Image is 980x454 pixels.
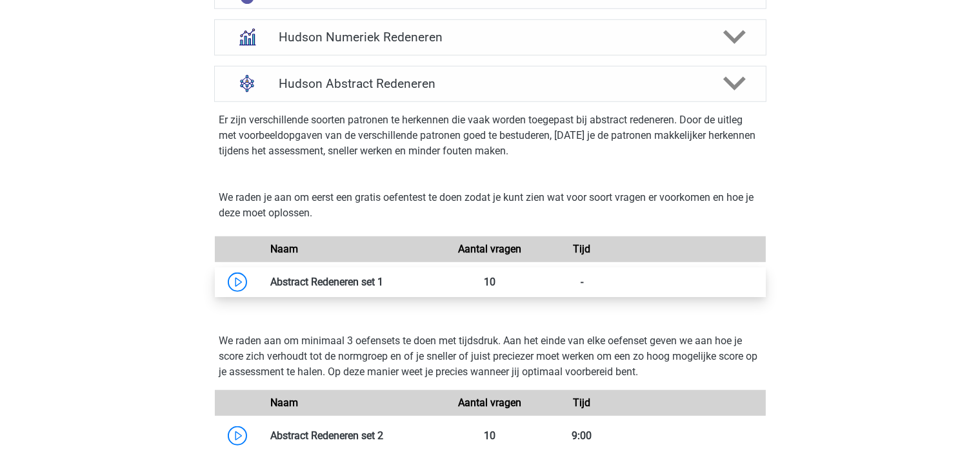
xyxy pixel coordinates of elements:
[219,333,761,380] p: We raden aan om minimaal 3 oefensets te doen met tijdsdruk. Aan het einde van elke oefenset geven...
[209,19,772,56] a: numeriek redeneren Hudson Numeriek Redeneren
[261,428,445,444] div: Abstract Redeneren set 2
[444,395,535,411] div: Aantal vragen
[261,395,445,411] div: Naam
[230,20,264,54] img: numeriek redeneren
[230,67,264,100] img: abstract redeneren
[261,274,445,290] div: Abstract Redeneren set 1
[279,76,701,91] h4: Hudson Abstract Redeneren
[444,242,535,257] div: Aantal vragen
[219,190,761,221] p: We raden je aan om eerst een gratis oefentest te doen zodat je kunt zien wat voor soort vragen er...
[261,242,445,257] div: Naam
[219,112,761,159] p: Er zijn verschillende soorten patronen te herkennen die vaak worden toegepast bij abstract redene...
[536,242,628,257] div: Tijd
[279,30,701,45] h4: Hudson Numeriek Redeneren
[536,395,628,411] div: Tijd
[209,66,772,102] a: abstract redeneren Hudson Abstract Redeneren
